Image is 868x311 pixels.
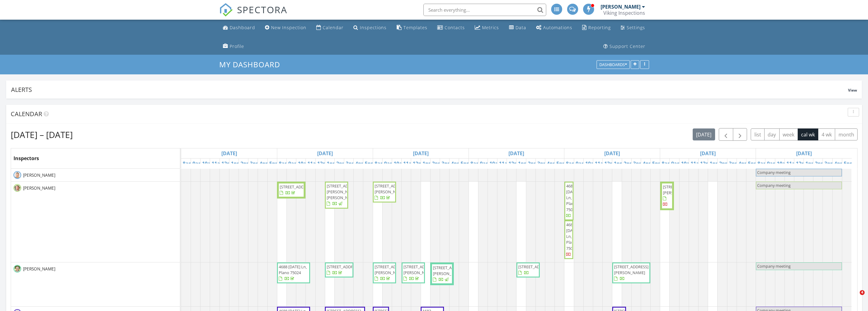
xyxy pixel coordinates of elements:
[614,264,648,275] span: [STREET_ADDRESS][PERSON_NAME]
[679,159,696,168] a: 10am
[534,22,575,33] a: Automations (Advanced)
[450,159,463,168] a: 4pm
[699,148,717,158] a: Go to August 29, 2025
[482,25,499,30] div: Metrics
[287,159,301,168] a: 9am
[488,159,504,168] a: 10am
[354,159,368,168] a: 4pm
[757,263,791,269] span: Company meeting
[737,159,751,168] a: 4pm
[798,128,819,140] button: cal wk
[757,170,791,175] span: Company meeting
[641,159,655,168] a: 4pm
[403,264,438,275] span: [STREET_ADDRESS][PERSON_NAME]
[516,25,526,30] div: Data
[818,128,835,140] button: 4 wk
[497,159,514,168] a: 11am
[11,85,848,94] div: Alerts
[603,148,621,158] a: Go to August 28, 2025
[472,22,501,33] a: Metrics
[660,159,674,168] a: 8am
[599,63,627,67] div: Dashboards
[430,159,444,168] a: 2pm
[835,128,858,140] button: month
[229,159,243,168] a: 1pm
[327,264,361,270] span: [STREET_ADDRESS]
[564,159,578,168] a: 8am
[375,183,409,195] span: [STREET_ADDRESS][PERSON_NAME]
[794,159,811,168] a: 12pm
[543,25,572,30] div: Automations
[219,8,287,21] a: SPECTORA
[325,159,339,168] a: 1pm
[220,22,258,33] a: Dashboard
[518,264,553,270] span: [STREET_ADDRESS]
[230,25,255,30] div: Dashboard
[593,159,610,168] a: 11am
[327,183,361,200] span: [STREET_ADDRESS][PERSON_NAME][PERSON_NAME]
[775,159,792,168] a: 10am
[580,22,613,33] a: Reporting
[765,159,779,168] a: 9am
[622,159,636,168] a: 2pm
[526,159,540,168] a: 2pm
[670,159,683,168] a: 9am
[351,22,389,33] a: Inspections
[459,159,473,168] a: 5pm
[632,159,645,168] a: 3pm
[663,184,697,195] span: [STREET_ADDRESS][PERSON_NAME]
[588,25,611,30] div: Reporting
[708,159,722,168] a: 1pm
[230,43,244,49] div: Profile
[804,159,818,168] a: 1pm
[363,159,377,168] a: 5pm
[785,159,801,168] a: 11am
[14,265,21,273] img: headshotscott.png
[11,110,42,118] span: Calendar
[433,265,467,276] span: [STREET_ADDRESS][PERSON_NAME]
[651,159,664,168] a: 5pm
[280,184,314,190] span: [STREET_ADDRESS]
[268,159,282,168] a: 5pm
[507,22,529,33] a: Data
[842,159,856,168] a: 5pm
[411,159,428,168] a: 12pm
[618,22,648,33] a: Settings
[823,159,837,168] a: 3pm
[601,4,640,10] div: [PERSON_NAME]
[689,159,706,168] a: 11am
[191,159,205,168] a: 9am
[394,22,430,33] a: Templates
[220,41,247,52] a: Company Profile
[258,159,272,168] a: 4pm
[693,128,715,140] button: [DATE]
[14,171,21,179] img: headshotkris.png
[757,183,791,188] span: Company meeting
[795,148,813,158] a: Go to August 30, 2025
[507,159,524,168] a: 12pm
[847,290,862,305] iframe: Intercom live chat
[601,41,648,52] a: Support Center
[699,159,715,168] a: 12pm
[323,25,344,30] div: Calendar
[375,264,409,275] span: [STREET_ADDRESS][PERSON_NAME]
[248,159,262,168] a: 3pm
[603,159,619,168] a: 12pm
[373,159,387,168] a: 8am
[478,159,492,168] a: 9am
[403,25,427,30] div: Templates
[423,4,546,16] input: Search everything...
[22,266,56,272] span: [PERSON_NAME]
[574,159,588,168] a: 9am
[440,159,454,168] a: 3pm
[603,10,645,16] div: Viking Inspections
[507,148,526,158] a: Go to August 27, 2025
[14,184,21,192] img: headshotjordan.png
[584,159,600,168] a: 10am
[848,88,857,93] span: View
[746,159,760,168] a: 5pm
[392,159,409,168] a: 10am
[210,159,227,168] a: 11am
[445,25,465,30] div: Contacts
[296,159,313,168] a: 10am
